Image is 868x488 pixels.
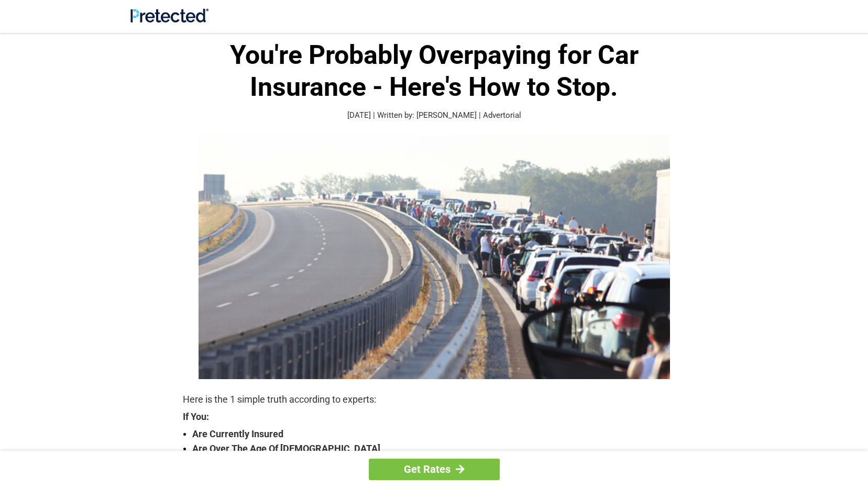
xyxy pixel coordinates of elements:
[369,459,500,480] a: Get Rates
[183,109,686,121] p: [DATE] | Written by: [PERSON_NAME] | Advertorial
[192,427,686,441] strong: Are Currently Insured
[183,412,686,422] strong: If You:
[183,39,686,103] h1: You're Probably Overpaying for Car Insurance - Here's How to Stop.
[130,15,208,25] a: Site Logo
[183,392,686,407] p: Here is the 1 simple truth according to experts:
[192,441,686,456] strong: Are Over The Age Of [DEMOGRAPHIC_DATA]
[130,8,208,23] img: Site Logo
